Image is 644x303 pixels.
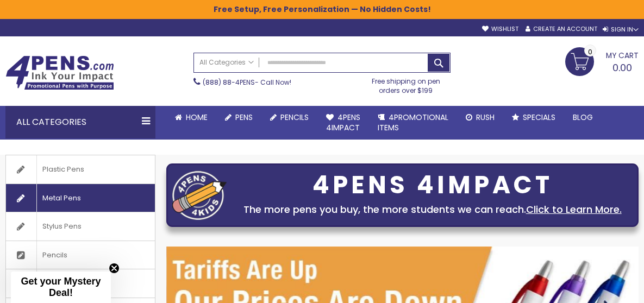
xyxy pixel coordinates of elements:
[612,61,632,74] span: 0.00
[232,174,633,197] div: 4PENS 4IMPACT
[564,106,602,129] a: Blog
[36,212,87,241] span: Stylus Pens
[503,106,564,129] a: Specials
[369,106,457,140] a: 4PROMOTIONALITEMS
[526,203,622,216] a: Click to Learn More.
[378,112,448,133] span: 4PROMOTIONAL ITEMS
[565,47,639,74] a: 0.00 0
[361,73,451,94] div: Free shipping on pen orders over $199
[36,269,82,298] span: Bic® pens
[5,106,155,138] div: All Categories
[6,155,155,184] a: Plastic Pens
[203,78,291,87] span: - Call Now!
[166,106,216,129] a: Home
[603,26,639,34] div: Sign In
[280,112,309,123] span: Pencils
[36,155,90,184] span: Plastic Pens
[194,53,259,71] a: All Categories
[199,58,254,67] span: All Categories
[21,276,101,298] span: Get your Mystery Deal!
[235,112,253,123] span: Pens
[6,212,155,241] a: Stylus Pens
[6,241,155,269] a: Pencils
[326,112,360,133] span: 4Pens 4impact
[36,241,73,269] span: Pencils
[317,106,369,140] a: 4Pens4impact
[588,47,592,57] span: 0
[203,78,255,87] a: (888) 88-4PENS
[186,112,208,123] span: Home
[261,106,317,129] a: Pencils
[109,263,120,274] button: Close teaser
[573,112,593,123] span: Blog
[6,184,155,212] a: Metal Pens
[526,25,597,33] a: Create an Account
[476,112,495,123] span: Rush
[523,112,555,123] span: Specials
[457,106,503,129] a: Rush
[11,272,111,303] div: Get your Mystery Deal!Close teaser
[172,171,227,220] img: four_pen_logo.png
[6,269,155,298] a: Bic® pens
[232,202,633,217] div: The more pens you buy, the more students we can reach.
[554,274,644,303] iframe: Google Customer Reviews
[216,106,261,129] a: Pens
[482,25,518,33] a: Wishlist
[5,55,114,90] img: 4Pens Custom Pens and Promotional Products
[36,184,86,212] span: Metal Pens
